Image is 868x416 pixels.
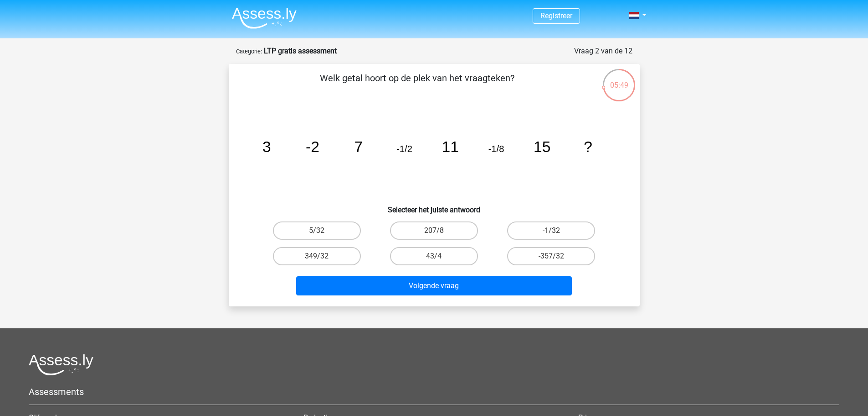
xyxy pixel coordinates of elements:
tspan: ? [584,138,592,155]
label: 207/8 [390,221,478,240]
tspan: 11 [442,138,458,155]
tspan: -1/8 [488,144,504,154]
label: -357/32 [507,247,595,265]
tspan: 7 [354,138,363,155]
label: 43/4 [390,247,478,265]
button: Volgende vraag [296,276,572,295]
tspan: -2 [306,138,319,155]
h5: Assessments [29,386,839,397]
label: 5/32 [273,221,361,240]
a: Registreer [540,11,572,20]
img: Assessly logo [29,354,93,375]
div: 05:49 [602,68,636,91]
div: Vraag 2 van de 12 [574,46,632,57]
tspan: -1/2 [396,144,412,154]
strong: LTP gratis assessment [264,47,337,55]
label: 349/32 [273,247,361,265]
small: Categorie: [236,48,262,55]
tspan: 3 [262,138,271,155]
tspan: 15 [534,138,550,155]
label: -1/32 [507,221,595,240]
p: Welk getal hoort op de plek van het vraagteken? [243,71,591,99]
img: Assessly [232,7,297,29]
h6: Selecteer het juiste antwoord [243,198,625,214]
